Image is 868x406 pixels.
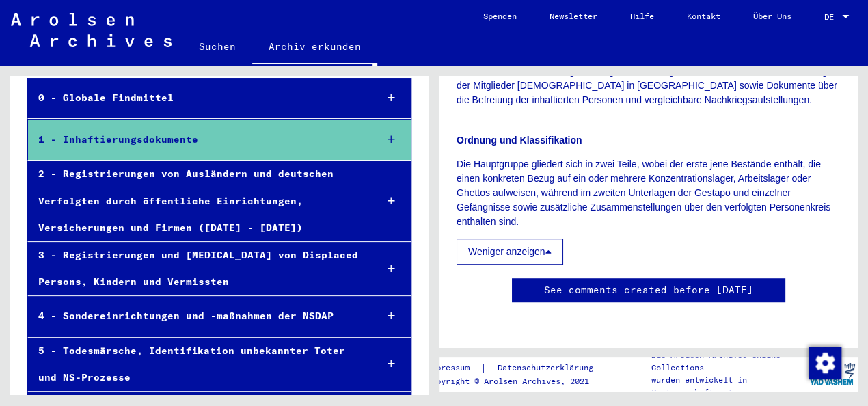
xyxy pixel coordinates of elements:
span: DE [824,12,839,22]
img: Arolsen_neg.svg [11,13,172,47]
div: 4 - Sondereinrichtungen und -maßnahmen der NSDAP [28,303,365,329]
div: 5 - Todesmärsche, Identifikation unbekannter Toter und NS-Prozesse [28,338,365,391]
a: Datenschutzerklärung [486,361,609,375]
a: Archiv erkunden [252,30,377,66]
img: Zustimmung ändern [809,347,841,379]
a: Impressum [426,361,480,375]
div: 1 - Inhaftierungsdokumente [28,126,365,153]
p: Die Arolsen Archives Online-Collections [651,349,806,374]
button: Weniger anzeigen [457,239,563,265]
img: yv_logo.png [806,357,858,391]
b: Ordnung und Klassifikation [457,135,582,146]
p: Die Hauptgruppe gliedert sich in zwei Teile, wobei der erste jene Bestände enthält, die einen kon... [457,157,841,229]
p: Copyright © Arolsen Archives, 2021 [426,375,609,388]
div: 2 - Registrierungen von Ausländern und deutschen Verfolgten durch öffentliche Einrichtungen, Vers... [28,161,365,241]
div: 0 - Globale Findmittel [28,85,365,111]
div: 3 - Registrierungen und [MEDICAL_DATA] von Displaced Persons, Kindern und Vermissten [28,242,365,295]
a: Suchen [182,30,252,63]
a: See comments created before [DATE] [544,283,753,297]
div: | [426,361,609,375]
p: wurden entwickelt in Partnerschaft mit [651,374,806,398]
